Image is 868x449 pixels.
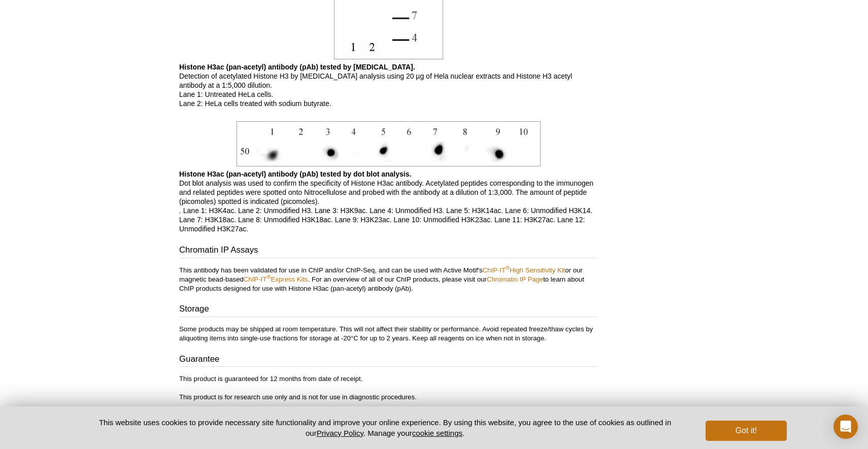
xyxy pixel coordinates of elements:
sup: ® [266,273,271,280]
div: Open Intercom Messenger [833,415,858,439]
a: ChIP-IT®Express Kits [244,275,308,283]
p: Dot blot analysis was used to confirm the specificity of Histone H3ac antibody. Acetylated peptid... [179,169,597,233]
b: Histone H3ac (pan-acetyl) antibody (pAb) tested by dot blot analysis. [179,170,411,178]
p: Some products may be shipped at room temperature. This will not affect their stability or perform... [179,325,597,343]
p: This antibody has been validated for use in ChIP and/or ChIP-Seq, and can be used with Active Mot... [179,266,597,293]
button: Got it! [706,421,787,441]
h3: Guarantee [179,353,597,367]
h3: Chromatin IP Assays [179,244,597,258]
sup: ® [506,264,510,270]
p: Detection of acetylated Histone H3 by [MEDICAL_DATA] analysis using 20 µg of Hela nuclear extract... [179,62,597,108]
a: Privacy Policy [317,429,363,437]
p: This product is guaranteed for 12 months from date of receipt. This product is for research use o... [179,374,597,402]
h3: Storage [179,303,597,317]
a: Chromatin IP Page [487,275,543,283]
b: Histone H3ac (pan-acetyl) antibody (pAb) tested by [MEDICAL_DATA]. [179,63,415,71]
img: Histone H3ac (pan-acetyl) antibody (pAb) tested by dot blot analysis. [237,121,541,166]
button: cookie settings [412,429,462,437]
a: ChIP-IT®High Sensitivity Kit [483,266,565,274]
p: This website uses cookies to provide necessary site functionality and improve your online experie... [81,417,689,438]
